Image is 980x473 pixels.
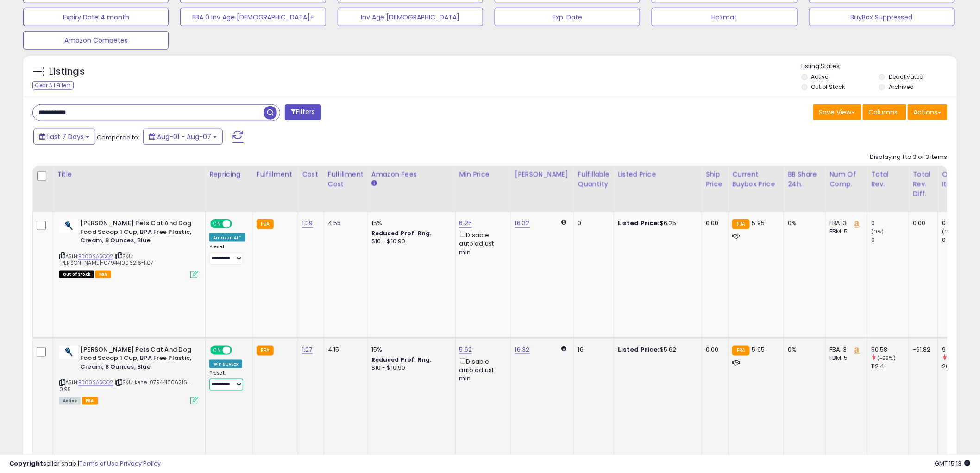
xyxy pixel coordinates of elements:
b: Reduced Prof. Rng. [371,229,432,237]
span: OFF [231,220,245,228]
div: [PERSON_NAME] [515,170,570,179]
div: Listed Price [618,170,698,179]
div: Min Price [459,170,507,179]
div: Preset: [209,244,245,265]
div: Ordered Items [942,170,976,189]
div: 16 [578,346,607,354]
span: Compared to: [97,133,139,142]
img: 31rJwlheTOL._SL40_.jpg [59,219,78,233]
div: Fulfillment [257,170,294,179]
span: | SKU: [PERSON_NAME]-079441006216-1.07 [59,252,153,266]
div: $5.62 [618,346,695,354]
label: Deactivated [889,73,923,81]
div: FBM: 5 [829,227,860,236]
span: 2025-08-16 15:13 GMT [935,459,971,468]
div: 0 [871,219,909,227]
small: (0%) [871,228,884,235]
b: [PERSON_NAME] Pets Cat And Dog Food Scoop 1 Cup, BPA Free Plastic, Cream, 8 Ounces, Blue [80,346,193,374]
a: B0002ASCQ2 [78,378,113,386]
small: FBA [257,219,274,229]
div: seller snap | | [9,460,161,468]
button: BuyBox Suppressed [809,8,955,26]
button: Hazmat [652,8,797,26]
div: 50.58 [871,346,909,354]
b: Listed Price: [618,345,660,354]
div: 0 [942,236,980,244]
strong: Copyright [9,459,43,468]
span: Aug-01 - Aug-07 [157,132,211,141]
label: Archived [889,83,914,91]
div: Amazon Fees [371,170,452,179]
img: 31rJwlheTOL._SL40_.jpg [59,346,78,359]
a: B0002ASCQ2 [78,252,113,260]
div: 0% [788,346,818,354]
div: 112.4 [871,362,909,371]
button: Filters [285,104,321,120]
div: 0.00 [706,219,721,227]
div: $10 - $10.90 [371,238,448,246]
span: OFF [231,346,245,354]
div: ASIN: [59,219,198,277]
button: Expiry Date 4 month [23,8,169,26]
button: Inv Age [DEMOGRAPHIC_DATA] [338,8,483,26]
a: 1.39 [302,219,313,228]
button: Exp. Date [495,8,640,26]
small: Amazon Fees. [371,179,377,188]
span: Columns [869,107,898,117]
div: 4.15 [328,346,360,354]
button: Actions [908,104,948,120]
b: Listed Price: [618,219,660,227]
div: Fulfillment Cost [328,170,364,189]
span: ON [211,220,223,228]
div: FBA: 3 [829,346,860,354]
span: 5.95 [752,219,765,227]
div: -61.82 [913,346,931,354]
label: Active [811,73,829,81]
div: 20 [942,362,980,371]
small: FBA [257,346,274,356]
div: 4.55 [328,219,360,227]
span: FBA [95,271,111,278]
span: Last 7 Days [47,132,84,141]
div: 0 [578,219,607,227]
small: FBA [732,346,749,356]
div: 0.00 [913,219,931,227]
h5: Listings [49,65,85,78]
div: $10 - $10.90 [371,364,448,372]
div: 15% [371,219,448,227]
div: 0 [942,219,980,227]
b: [PERSON_NAME] Pets Cat And Dog Food Scoop 1 Cup, BPA Free Plastic, Cream, 8 Ounces, Blue [80,219,193,247]
small: (-55%) [877,354,896,362]
span: All listings that are currently out of stock and unavailable for purchase on Amazon [59,271,94,278]
div: Displaying 1 to 3 of 3 items [870,153,948,162]
div: 0.00 [706,346,721,354]
a: 1.27 [302,345,313,354]
div: Current Buybox Price [732,170,780,189]
a: Terms of Use [79,459,119,468]
div: Cost [302,170,320,179]
div: Total Rev. Diff. [913,170,934,199]
div: Clear All Filters [32,81,74,90]
span: | SKU: kehe-079441006216-0.95 [59,378,190,392]
small: (0%) [942,228,955,235]
span: FBA [82,397,98,405]
span: ON [211,346,223,354]
div: FBA: 3 [829,219,860,227]
button: Columns [863,104,906,120]
div: 15% [371,346,448,354]
a: 6.25 [459,219,472,228]
div: Num of Comp. [829,170,863,189]
div: Ship Price [706,170,724,189]
button: Aug-01 - Aug-07 [143,129,223,145]
div: Amazon AI * [209,233,245,242]
div: Fulfillable Quantity [578,170,610,189]
div: $6.25 [618,219,695,227]
div: ASIN: [59,346,198,404]
button: Amazon Competes [23,31,169,50]
span: All listings currently available for purchase on Amazon [59,397,81,405]
div: Repricing [209,170,249,179]
div: Total Rev. [871,170,905,189]
div: BB Share 24h. [788,170,822,189]
div: Win BuyBox [209,360,242,368]
div: FBM: 5 [829,354,860,362]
